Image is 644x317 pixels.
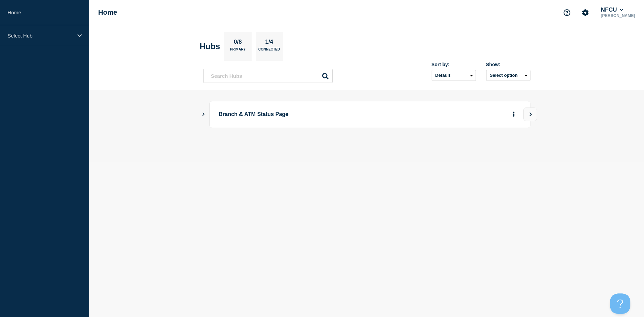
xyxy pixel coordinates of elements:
[432,70,476,81] select: Sort by
[578,5,593,20] button: Account settings
[560,5,574,20] button: Support
[599,13,636,18] p: [PERSON_NAME]
[610,293,630,314] iframe: Help Scout Beacon - Open
[231,39,244,47] p: 0/8
[523,107,537,121] button: View
[98,9,117,16] h1: Home
[219,108,407,121] p: Branch & ATM Status Page
[486,62,530,67] div: Show:
[203,69,333,83] input: Search Hubs
[230,47,246,55] p: Primary
[258,47,280,55] p: Connected
[263,39,276,47] p: 1/4
[202,112,205,117] button: Show Connected Hubs
[200,42,220,51] h2: Hubs
[509,108,518,121] button: More actions
[486,70,530,81] button: Select option
[8,33,73,39] p: Select Hub
[599,6,625,13] button: NFCU
[432,62,476,67] div: Sort by:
